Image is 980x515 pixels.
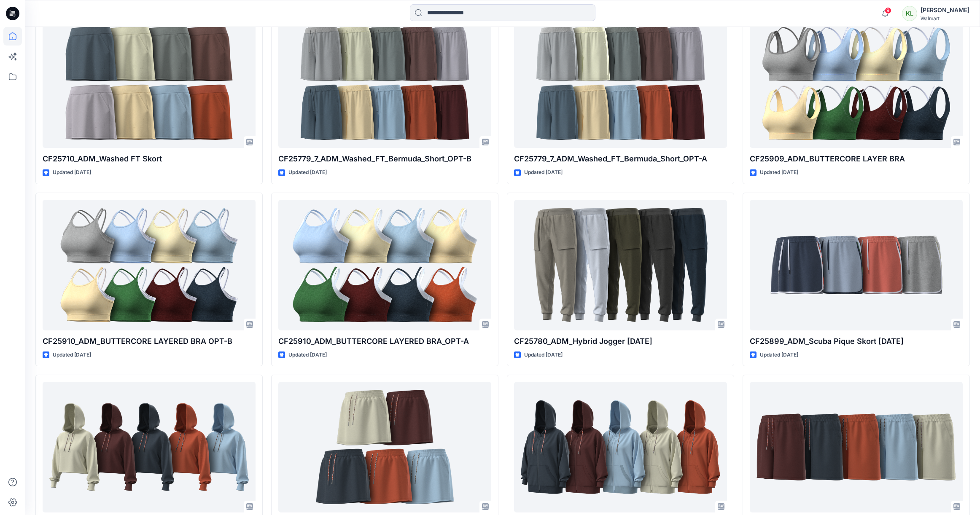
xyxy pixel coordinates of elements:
a: CF25899_ADM_Scuba Pique Skort 24JUL25 [750,200,963,330]
a: CF25779_7_ADM_Washed_FT_Bermuda_Short_OPT-A [514,18,727,148]
a: CF25966_ADM_PREMIUM FLEECE SKORT [278,382,491,512]
p: CF25910_ADM_BUTTERCORE LAYERED BRA_OPT-A [278,335,491,347]
p: Updated [DATE] [53,351,91,359]
a: CF25909_ADM_BUTTERCORE LAYER BRA [750,18,963,148]
div: KL [902,6,917,21]
p: CF25710_ADM_Washed FT Skort [43,153,256,165]
p: Updated [DATE] [760,351,798,359]
p: CF25779_7_ADM_Washed_FT_Bermuda_Short_OPT-B [278,153,491,165]
a: CF25910_ADM_BUTTERCORE LAYERED BRA OPT-B [43,200,256,330]
p: Updated [DATE] [524,351,563,359]
a: CF25964_ADM_PREMIUM_FLEECE_CROPPED_HOODIE [43,382,256,512]
div: Walmart [921,15,969,21]
a: CF25710_ADM_Washed FT Skort [43,18,256,148]
p: Updated [DATE] [53,168,91,177]
p: CF25910_ADM_BUTTERCORE LAYERED BRA OPT-B [43,335,256,347]
p: Updated [DATE] [524,168,563,177]
p: Updated [DATE] [760,168,798,177]
p: CF25779_7_ADM_Washed_FT_Bermuda_Short_OPT-A [514,153,727,165]
a: CF25779_7_ADM_Washed_FT_Bermuda_Short_OPT-B [278,18,491,148]
a: CF25780_ADM_Hybrid Jogger 24JUL25 [514,200,727,330]
p: Updated [DATE] [288,168,327,177]
p: CF25909_ADM_BUTTERCORE LAYER BRA [750,153,963,165]
p: Updated [DATE] [288,351,327,359]
a: CF25910_ADM_BUTTERCORE LAYERED BRA_OPT-A [278,200,491,330]
a: CF25965_ADM_PREMIUM FLEECE BERMUDA 24JUL25 [750,382,963,512]
span: 9 [885,7,891,14]
a: CF25963_ADM_PREMIUM FLEECE OVERSIZED FULL ZIP HOODIE [514,382,727,512]
p: CF25899_ADM_Scuba Pique Skort [DATE] [750,335,963,347]
div: [PERSON_NAME] [921,5,969,15]
p: CF25780_ADM_Hybrid Jogger [DATE] [514,335,727,347]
